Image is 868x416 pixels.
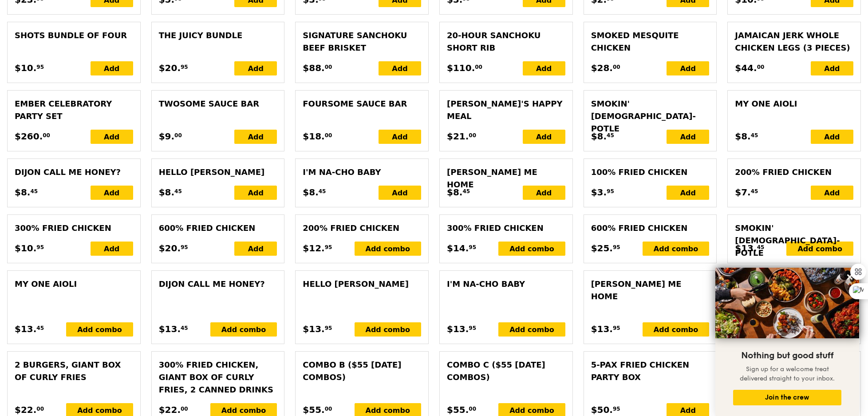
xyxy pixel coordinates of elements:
div: Twosome Sauce bar [159,98,277,110]
span: 95 [36,63,44,71]
span: 00 [469,405,476,412]
div: Smoked Mesquite Chicken [591,29,710,54]
span: 95 [469,325,476,332]
div: 300% Fried Chicken [15,222,133,234]
span: $10. [15,61,36,75]
span: $3. [591,186,607,199]
div: Add [667,61,709,75]
div: Add [523,186,565,200]
div: [PERSON_NAME] Me Home [447,166,565,191]
div: Hello [PERSON_NAME] [303,278,421,290]
div: Add [811,130,853,144]
span: $18. [303,130,324,143]
span: $21. [447,130,469,143]
div: I'm Na-cho Baby [303,166,421,178]
div: 2 Burgers, Giant Box of Curly Fries [15,359,133,384]
span: 95 [607,188,614,195]
span: 95 [325,325,332,332]
img: DSC07876-Edit02-Large.jpeg [715,268,859,338]
div: Add combo [643,242,709,256]
div: Add [379,61,421,75]
span: $110. [447,61,475,75]
div: 600% Fried Chicken [159,222,277,234]
div: The Juicy Bundle [159,29,277,42]
div: Smokin' [DEMOGRAPHIC_DATA]-potle [591,98,710,135]
span: $13. [303,322,324,336]
span: $10. [15,242,36,255]
div: Add [667,130,709,144]
span: 00 [757,63,765,71]
span: $14. [447,242,469,255]
span: $8. [591,130,607,143]
div: Add combo [210,322,277,337]
span: 45 [751,132,758,139]
span: $9. [159,130,174,143]
span: $260. [15,130,43,143]
div: 20‑hour Sanchoku Short Rib [447,29,565,54]
div: 200% Fried Chicken [735,166,853,178]
div: [PERSON_NAME] Me Home [591,278,710,303]
span: $8. [447,186,462,199]
span: $13. [15,322,36,336]
span: 45 [462,188,470,195]
span: 00 [174,132,182,139]
span: 45 [319,188,326,195]
div: Add [523,130,565,144]
span: 00 [613,63,620,71]
span: $8. [735,130,750,143]
div: Add combo [66,322,133,337]
span: 45 [181,325,188,332]
span: 00 [469,132,476,139]
span: 00 [325,132,332,139]
div: 300% Fried Chicken, Giant Box of Curly Fries, 2 Canned Drinks [159,359,277,396]
span: 45 [30,188,38,195]
span: 00 [325,63,332,71]
div: Add [234,242,277,256]
div: Add [91,186,133,200]
span: 00 [475,63,482,71]
span: 45 [607,132,614,139]
div: Add [811,61,853,75]
span: Sign up for a welcome treat delivered straight to your inbox. [740,365,835,382]
div: 300% Fried Chicken [447,222,565,234]
span: 00 [36,405,44,412]
span: 95 [36,244,44,251]
span: Nothing but good stuff [741,350,833,361]
span: 45 [757,244,765,251]
span: $88. [303,61,324,75]
span: $12. [303,242,324,255]
span: $8. [15,186,30,199]
div: Ember Celebratory Party Set [15,98,133,123]
div: Add combo [786,242,853,256]
span: $13. [159,322,181,336]
div: Hello [PERSON_NAME] [159,166,277,178]
span: 00 [181,405,188,412]
div: Signature Sanchoku Beef Brisket [303,29,421,54]
span: 95 [181,63,188,71]
span: $20. [159,242,181,255]
div: 600% Fried Chicken [591,222,710,234]
span: 95 [181,244,188,251]
div: Add [91,242,133,256]
span: 95 [613,405,620,412]
span: 95 [325,244,332,251]
span: $7. [735,186,750,199]
div: Add combo [355,322,421,337]
div: Add [811,186,853,200]
div: Shots Bundle of Four [15,29,133,42]
span: 95 [613,325,620,332]
span: $8. [303,186,318,199]
span: $44. [735,61,757,75]
div: Add [234,61,277,75]
div: Add combo [355,242,421,256]
div: Add [667,186,709,200]
span: 95 [613,244,620,251]
div: My One Aioli [735,98,853,110]
div: Add [91,130,133,144]
div: Combo B ($55 [DATE] Combos) [303,359,421,384]
button: Join the crew [733,390,841,405]
div: Combo C ($55 [DATE] Combos) [447,359,565,384]
span: 45 [751,188,758,195]
span: $28. [591,61,613,75]
span: 45 [36,325,44,332]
